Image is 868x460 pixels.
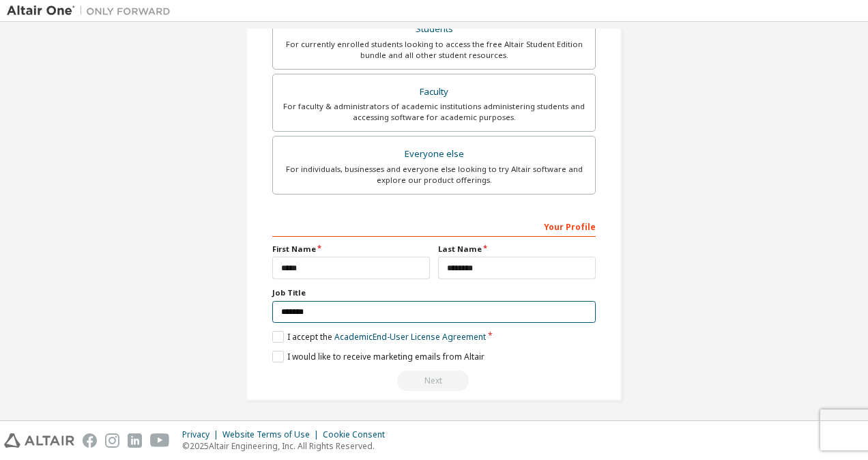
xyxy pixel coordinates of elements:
[182,429,222,440] div: Privacy
[281,164,587,186] div: For individuals, businesses and everyone else looking to try Altair software and explore our prod...
[281,145,587,164] div: Everyone else
[150,433,170,448] img: youtube.svg
[323,429,393,440] div: Cookie Consent
[272,331,486,343] label: I accept the
[281,39,587,61] div: For currently enrolled students looking to access the free Altair Student Edition bundle and all ...
[272,215,596,237] div: Your Profile
[105,433,119,448] img: instagram.svg
[281,83,587,102] div: Faculty
[7,4,177,18] img: Altair One
[272,287,596,298] label: Job Title
[83,433,97,448] img: facebook.svg
[272,351,484,362] label: I would like to receive marketing emails from Altair
[281,101,587,123] div: For faculty & administrators of academic institutions administering students and accessing softwa...
[182,440,393,452] p: © 2025 Altair Engineering, Inc. All Rights Reserved.
[281,20,587,39] div: Students
[128,433,142,448] img: linkedin.svg
[222,429,323,440] div: Website Terms of Use
[4,433,74,448] img: altair_logo.svg
[272,244,430,255] label: First Name
[334,331,486,343] a: Academic End-User License Agreement
[272,371,596,391] div: Read and acccept EULA to continue
[438,244,596,255] label: Last Name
